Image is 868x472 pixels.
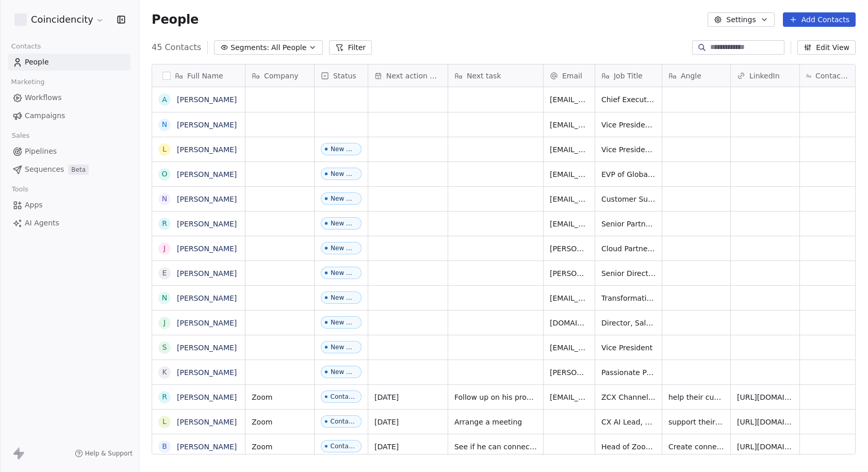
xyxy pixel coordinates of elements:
[152,12,199,27] span: People
[562,71,582,81] span: Email
[681,71,701,81] span: Angle
[162,416,167,427] div: L
[614,71,643,81] span: Job Title
[601,293,656,303] span: Transformational cross functional business leader
[31,13,93,26] span: Coincidencity
[550,293,588,303] span: [EMAIL_ADDRESS][PERSON_NAME][DOMAIN_NAME]
[467,71,501,81] span: Next task
[331,393,355,400] div: Contacted
[8,161,130,178] a: SequencesBeta
[177,195,237,203] a: [PERSON_NAME]
[737,393,817,401] a: [URL][DOMAIN_NAME]
[800,64,856,87] div: Contact Source
[783,12,856,27] button: Add Contacts
[25,110,65,121] span: Campaigns
[177,418,237,426] a: [PERSON_NAME]
[329,40,372,55] button: Filter
[331,418,355,425] div: Contacted
[601,219,656,229] span: Senior Partner Marketing Manager
[331,220,355,227] div: New Lead
[187,71,223,81] span: Full Name
[550,94,588,105] span: [EMAIL_ADDRESS][DOMAIN_NAME]
[162,144,167,155] div: L
[601,392,656,402] span: ZCX Channel Manager EMEA
[68,165,89,175] span: Beta
[177,294,237,302] a: [PERSON_NAME]
[374,392,441,402] span: [DATE]
[162,392,167,402] div: R
[601,417,656,427] span: CX AI Lead, EMEA I CX AI Strategy
[550,318,588,328] span: [DOMAIN_NAME][EMAIL_ADDRESS][DOMAIN_NAME]
[177,319,237,327] a: [PERSON_NAME]
[601,442,656,452] span: Head of Zoom CX Sales EMEA
[601,318,656,328] span: Director, Sales, [GEOGRAPHIC_DATA] & [GEOGRAPHIC_DATA]
[25,164,64,175] span: Sequences
[7,74,49,90] span: Marketing
[177,393,237,401] a: [PERSON_NAME]
[331,195,355,202] div: New Lead
[550,219,588,229] span: [EMAIL_ADDRESS][PERSON_NAME][DOMAIN_NAME]
[8,107,130,124] a: Campaigns
[550,169,588,180] span: [EMAIL_ADDRESS][DOMAIN_NAME]
[550,392,588,402] span: [EMAIL_ADDRESS][PERSON_NAME][DOMAIN_NAME]
[550,268,588,279] span: [PERSON_NAME][EMAIL_ADDRESS][DOMAIN_NAME]
[668,442,724,452] span: Create connection, talks about getting the customer to come with them, talks about integrating silos
[550,367,588,378] span: [PERSON_NAME][EMAIL_ADDRESS][PERSON_NAME][DOMAIN_NAME]
[454,417,537,427] span: Arrange a meeting
[162,94,167,105] div: A
[331,368,355,376] div: New Lead
[601,194,656,204] span: Customer Success (EMEA) [PERSON_NAME]
[601,367,656,378] span: Passionate People Leader | Driving New Business Sales Across UKI
[25,200,43,210] span: Apps
[12,11,106,28] button: Coincidencity
[162,441,167,452] div: B
[25,218,59,229] span: AI Agents
[177,170,237,178] a: [PERSON_NAME]
[177,121,237,129] a: [PERSON_NAME]
[177,245,237,253] a: [PERSON_NAME]
[662,64,730,87] div: Angle
[708,12,774,27] button: Settings
[550,243,588,254] span: [PERSON_NAME][EMAIL_ADDRESS][DOMAIN_NAME]
[737,443,817,451] a: [URL][DOMAIN_NAME]
[333,71,356,81] span: Status
[315,64,368,87] div: Status
[8,143,130,160] a: Pipelines
[601,94,656,105] span: Chief Executive Officer, Orange Business
[7,39,45,54] span: Contacts
[550,120,588,130] span: [EMAIL_ADDRESS][DOMAIN_NAME]
[25,57,49,68] span: People
[177,95,237,104] a: [PERSON_NAME]
[331,344,355,351] div: New Lead
[7,182,32,197] span: Tools
[386,71,441,81] span: Next action date
[601,144,656,155] span: Vice President, Customer Experience
[454,442,537,452] span: See if he can connect us with others
[331,294,355,301] div: New Lead
[601,343,656,353] span: Vice President
[177,344,237,352] a: [PERSON_NAME]
[550,343,588,353] span: [EMAIL_ADDRESS][PERSON_NAME][DOMAIN_NAME]
[177,269,237,278] a: [PERSON_NAME]
[162,218,167,229] div: R
[8,197,130,214] a: Apps
[8,215,130,232] a: AI Agents
[152,41,201,54] span: 45 Contacts
[595,64,662,87] div: Job Title
[374,442,441,452] span: [DATE]
[448,64,543,87] div: Next task
[177,220,237,228] a: [PERSON_NAME]
[252,417,308,427] span: Zoom
[161,169,167,180] div: O
[331,443,355,450] div: Contacted
[331,319,355,326] div: New Lead
[601,120,656,130] span: Vice President, Global Strategic Partner Sales
[374,417,441,427] span: [DATE]
[162,268,167,279] div: E
[668,417,724,427] span: support their aim to take customers with them, talks about starting small and scale
[85,449,133,458] span: Help & Support
[8,89,130,106] a: Workflows
[731,64,799,87] div: LinkedIn
[75,449,133,458] a: Help & Support
[601,268,656,279] span: Senior Director, EMEA Integrated Marketing Programs at Genesys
